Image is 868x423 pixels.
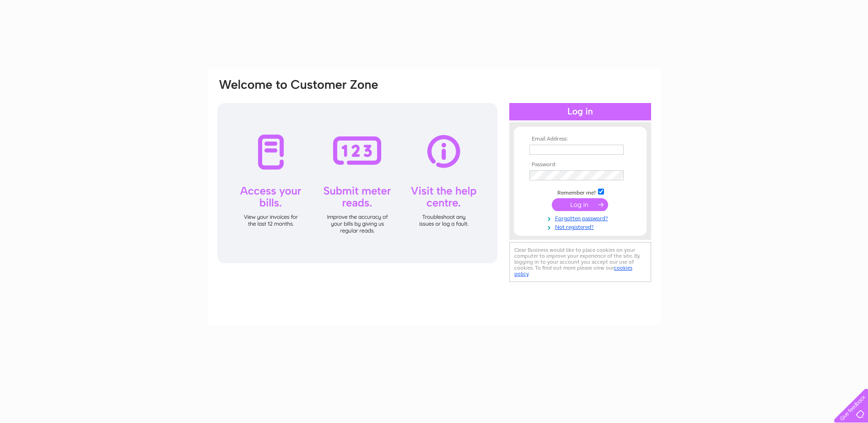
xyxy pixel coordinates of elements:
[527,162,633,168] th: Password:
[527,136,633,142] th: Email Address:
[529,222,633,231] a: Not registered?
[552,198,608,211] input: Submit
[509,242,651,282] div: Clear Business would like to place cookies on your computer to improve your experience of the sit...
[527,187,633,196] td: Remember me?
[529,213,633,222] a: Forgotten password?
[514,265,632,277] a: cookies policy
